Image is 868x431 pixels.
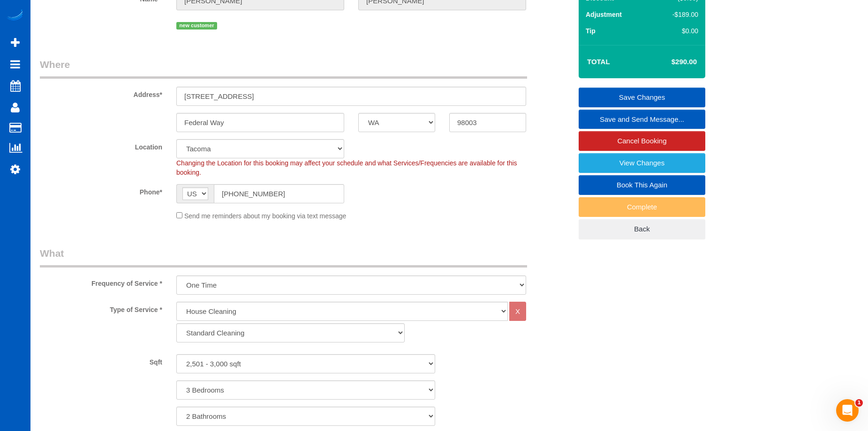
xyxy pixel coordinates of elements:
[579,175,705,195] a: Book This Again
[653,26,698,36] div: $0.00
[33,87,169,99] label: Address*
[579,131,705,151] a: Cancel Booking
[836,399,859,422] iframe: Intercom live chat
[176,22,217,30] span: new customer
[586,10,622,19] label: Adjustment
[586,26,596,36] label: Tip
[33,275,169,288] label: Frequency of Service *
[214,184,344,203] input: Phone*
[643,58,697,66] h4: $290.00
[579,219,705,239] a: Back
[176,159,517,176] span: Changing the Location for this booking may affect your schedule and what Services/Frequencies are...
[579,110,705,129] a: Save and Send Message...
[33,354,169,367] label: Sqft
[33,139,169,152] label: Location
[33,184,169,197] label: Phone*
[449,113,526,132] input: Zip Code*
[6,9,24,22] img: Automaid Logo
[40,58,527,79] legend: Where
[176,113,344,132] input: City*
[184,212,347,220] span: Send me reminders about my booking via text message
[653,10,698,19] div: -$189.00
[855,399,863,407] span: 1
[579,153,705,173] a: View Changes
[33,302,169,314] label: Type of Service *
[40,246,527,268] legend: What
[579,88,705,107] a: Save Changes
[587,58,610,66] strong: Total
